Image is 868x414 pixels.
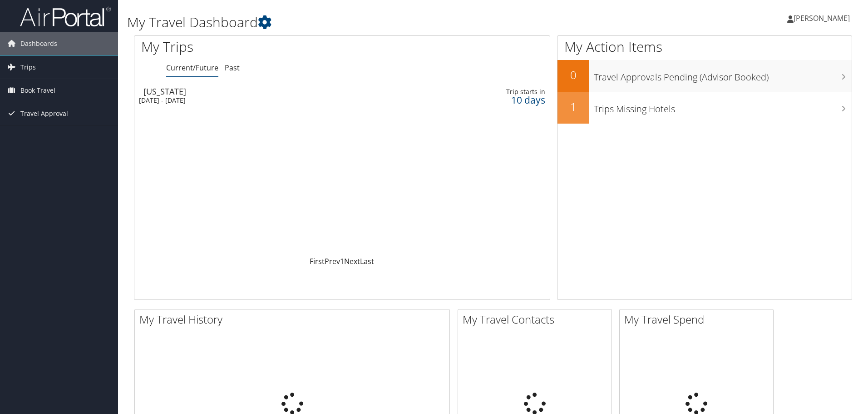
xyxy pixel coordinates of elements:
img: airportal-logo.png [20,6,111,27]
h3: Travel Approvals Pending (Advisor Booked) [594,66,852,84]
div: 10 days [456,96,545,104]
h1: My Travel Dashboard [127,13,615,32]
div: Trip starts in [456,88,545,96]
span: Travel Approval [20,102,68,125]
a: Last [360,256,374,266]
a: First [310,256,325,266]
a: 1Trips Missing Hotels [557,92,852,124]
h1: My Trips [141,37,370,56]
span: [PERSON_NAME] [794,13,850,23]
a: 1 [340,256,344,266]
a: Next [344,256,360,266]
span: Book Travel [20,79,55,102]
h2: 1 [557,99,589,115]
div: [US_STATE] [143,87,407,95]
h2: My Travel Spend [624,312,773,327]
h2: 0 [557,67,589,83]
a: Prev [325,256,340,266]
h2: My Travel Contacts [463,312,612,327]
span: Dashboards [20,32,57,55]
h1: My Action Items [557,37,852,56]
a: Current/Future [166,63,218,73]
a: 0Travel Approvals Pending (Advisor Booked) [557,60,852,92]
h2: My Travel History [139,312,449,327]
div: [DATE] - [DATE] [139,96,403,105]
span: Trips [20,56,36,79]
h3: Trips Missing Hotels [594,98,852,115]
a: Past [225,63,240,73]
a: [PERSON_NAME] [787,5,859,32]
